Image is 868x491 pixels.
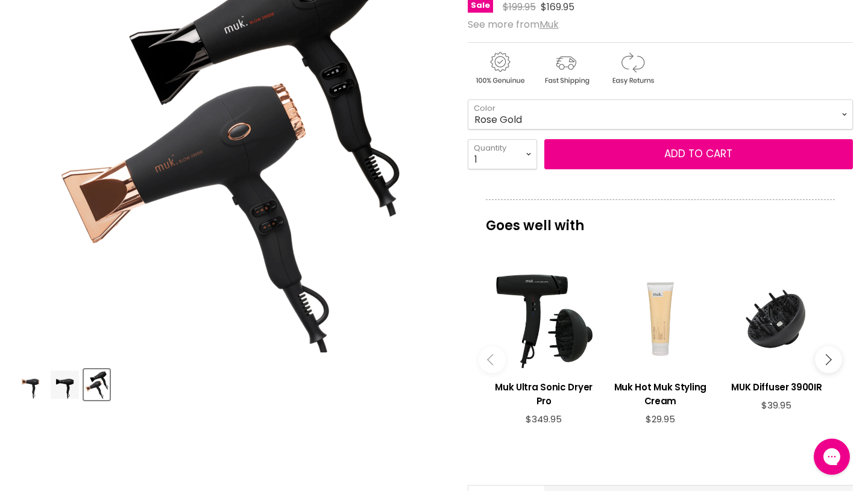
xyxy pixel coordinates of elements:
iframe: Gorgias live chat messenger [808,434,856,479]
h3: MUK Diffuser 3900IR [725,380,829,394]
button: Add to cart [544,139,853,169]
img: returns.gif [600,50,664,87]
div: Product thumbnails [13,366,448,400]
img: MUK Blow Hair Dryer 3900IR [85,371,108,399]
span: $39.95 [761,399,791,411]
a: Muk [539,17,559,31]
button: MUK Blow Hair Dryer 3900IR [84,369,110,400]
p: Goes well with [486,199,835,239]
a: View product:Muk Hot Muk Styling Cream [608,371,712,414]
img: MUK Blow Hair Dryer 3900IR [16,371,45,399]
select: Quantity [468,139,537,169]
a: View product:Muk Ultra Sonic Dryer Pro [492,371,596,414]
h3: Muk Ultra Sonic Dryer Pro [492,380,596,408]
a: View product:MUK Diffuser 3900IR [725,371,829,400]
span: $349.95 [526,413,562,425]
span: Add to cart [664,146,732,161]
span: $29.95 [646,413,675,425]
button: MUK Blow Hair Dryer 3900IR [49,369,80,400]
button: MUK Blow Hair Dryer 3900IR [15,369,46,400]
h3: Muk Hot Muk Styling Cream [608,380,712,408]
img: shipping.gif [534,50,598,87]
img: MUK Blow Hair Dryer 3900IR [51,371,79,399]
span: See more from [468,17,559,31]
img: genuine.gif [468,50,532,87]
